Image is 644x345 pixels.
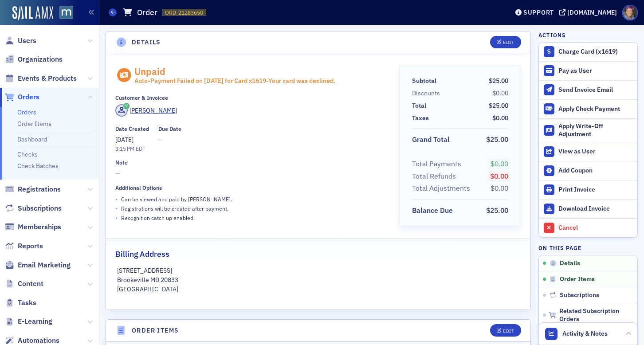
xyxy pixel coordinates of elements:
[117,285,520,294] p: [GEOGRAPHIC_DATA]
[115,104,177,117] a: [PERSON_NAME]
[121,214,195,222] p: Recognition catch up enabled.
[490,36,521,48] button: Edit
[558,186,633,194] div: Print Invoice
[18,92,39,102] span: Orders
[503,40,514,45] div: Edit
[412,89,440,98] div: Discounts
[491,184,508,192] span: $0.00
[115,184,162,191] div: Additional Options
[121,204,228,212] p: Registrations will be created after payment.
[115,94,168,101] div: Customer & Invoicee
[5,298,36,308] a: Tasks
[132,38,161,47] h4: Details
[12,6,53,20] img: SailAMX
[59,6,73,20] img: SailAMX
[622,5,638,20] span: Profile
[412,205,456,216] span: Balance Due
[491,159,508,168] span: $0.00
[17,108,36,116] a: Orders
[539,161,637,180] button: Add Coupon
[538,31,566,39] h4: Actions
[5,317,52,326] a: E-Learning
[115,145,134,152] time: 3:15 PM
[503,329,514,333] div: Edit
[559,307,633,323] span: Related Subscription Orders
[523,8,554,16] div: Support
[17,150,38,158] a: Checks
[558,67,633,75] div: Pay as User
[134,77,335,85] div: Auto- Payment Failed on [DATE] for Card x 1619 - Your card was declined.
[558,105,633,113] div: Apply Check Payment
[412,171,456,182] div: Total Refunds
[5,222,61,232] a: Memberships
[115,204,118,213] span: •
[412,89,443,98] span: Discounts
[560,259,580,267] span: Details
[134,145,145,152] span: EDT
[412,114,432,123] span: Taxes
[486,135,508,144] span: $25.00
[5,92,39,102] a: Orders
[412,114,429,123] div: Taxes
[558,122,633,138] div: Apply Write-Off Adjustment
[5,279,43,289] a: Content
[5,260,71,270] a: Email Marketing
[115,248,169,260] h2: Billing Address
[115,159,128,166] div: Note
[492,114,508,122] span: $0.00
[137,7,157,18] h1: Order
[558,148,633,156] div: View as User
[558,48,633,56] div: Charge Card (x1619)
[5,184,61,194] a: Registrations
[539,199,637,218] a: Download Invoice
[18,317,52,326] span: E-Learning
[412,101,429,110] span: Total
[486,206,508,215] span: $25.00
[18,184,61,194] span: Registrations
[158,135,181,145] span: —
[134,66,335,85] div: Unpaid
[115,136,134,144] span: [DATE]
[18,204,62,213] span: Subscriptions
[412,76,436,86] div: Subtotal
[489,102,508,110] span: $25.00
[539,180,637,199] a: Print Invoice
[412,159,461,169] div: Total Payments
[5,204,62,213] a: Subscriptions
[412,171,459,182] span: Total Refunds
[412,76,440,86] span: Subtotal
[412,183,470,194] div: Total Adjustments
[18,36,36,46] span: Users
[165,9,203,16] span: ORD-21283650
[539,61,637,80] button: Pay as User
[18,55,63,64] span: Organizations
[412,134,453,145] span: Grand Total
[412,205,453,216] div: Balance Due
[560,291,599,299] span: Subscriptions
[18,74,77,83] span: Events & Products
[17,120,51,128] a: Order Items
[412,134,450,145] div: Grand Total
[558,224,633,232] div: Cancel
[538,244,638,252] h4: On this page
[539,142,637,161] button: View as User
[559,9,620,16] button: [DOMAIN_NAME]
[562,329,608,338] span: Activity & Notes
[490,172,508,180] span: $0.00
[158,125,181,132] div: Due Date
[412,101,426,110] div: Total
[5,36,36,46] a: Users
[132,326,179,335] h4: Order Items
[5,74,77,83] a: Events & Products
[558,205,633,213] div: Download Invoice
[115,169,387,178] span: —
[115,195,118,204] span: •
[412,183,473,194] span: Total Adjustments
[490,324,521,337] button: Edit
[17,135,47,143] a: Dashboard
[539,43,637,61] button: Charge Card (x1619)
[117,275,520,285] p: Brookeville MD 20833
[489,77,508,85] span: $25.00
[117,266,520,275] p: [STREET_ADDRESS]
[539,80,637,99] button: Send Invoice Email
